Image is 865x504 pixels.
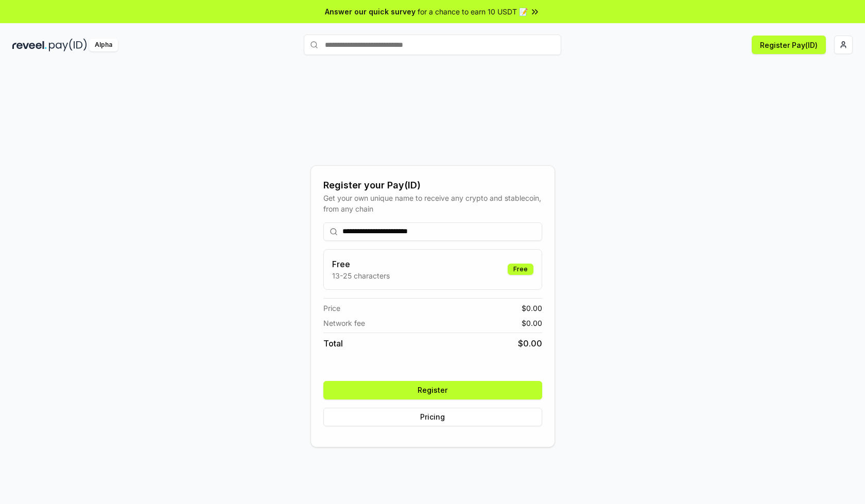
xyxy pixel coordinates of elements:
span: Total [323,337,343,350]
span: $ 0.00 [518,337,542,350]
div: Free [508,264,533,275]
div: Register your Pay(ID) [323,178,542,193]
span: Price [323,303,340,314]
p: 13-25 characters [332,270,390,281]
span: Network fee [323,318,365,328]
button: Register [323,381,542,399]
div: Get your own unique name to receive any crypto and stablecoin, from any chain [323,193,542,214]
span: for a chance to earn 10 USDT 📝 [418,6,528,17]
img: reveel_dark [12,39,47,51]
span: $ 0.00 [522,318,542,328]
button: Pricing [323,408,542,426]
img: pay_id [49,39,87,51]
button: Register Pay(ID) [752,36,826,54]
span: Answer our quick survey [325,6,416,17]
h3: Free [332,258,390,270]
span: $ 0.00 [522,303,542,314]
div: Alpha [89,39,118,51]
